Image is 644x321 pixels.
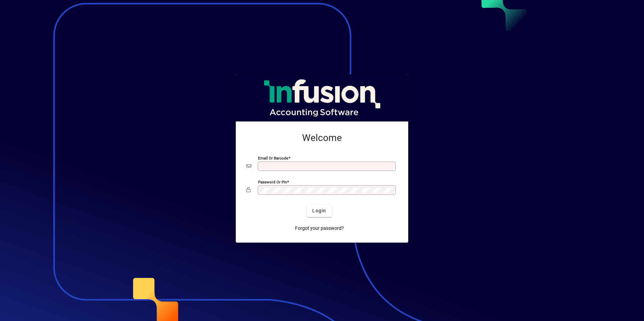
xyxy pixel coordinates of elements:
button: Login [307,205,331,217]
span: Login [312,207,326,214]
mat-label: Password or Pin [258,179,287,184]
span: Forgot your password? [295,225,344,232]
mat-label: Email or Barcode [258,155,288,160]
a: Forgot your password? [292,222,347,235]
h2: Welcome [247,132,397,144]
